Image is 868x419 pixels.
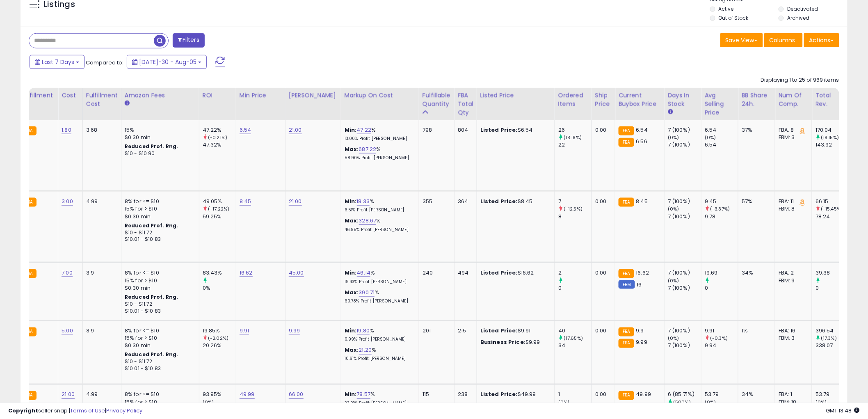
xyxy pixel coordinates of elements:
[345,327,413,343] div: %
[619,280,635,289] small: FBM
[458,91,473,117] div: FBA Total Qty
[815,342,849,350] div: 338.07
[815,284,849,292] div: 0
[619,327,634,337] small: FBA
[719,14,749,21] label: Out of Stock
[705,141,738,149] div: 6.54
[240,327,249,335] a: 9.91
[668,342,701,350] div: 7 (100%)
[125,366,193,373] div: $10.01 - $10.83
[345,327,357,335] b: Min:
[668,269,701,277] div: 7 (100%)
[345,288,359,296] b: Max:
[125,143,178,150] b: Reduced Prof. Rng.
[42,58,74,66] span: Last 7 Days
[558,269,592,277] div: 2
[357,269,371,277] a: 46.14
[173,33,205,48] button: Filters
[125,269,193,277] div: 8% for <= $10
[62,126,71,134] a: 1.80
[720,33,763,47] button: Save View
[125,134,193,141] div: $0.30 min
[558,284,592,292] div: 0
[125,198,193,205] div: 8% for <= $10
[357,197,370,206] a: 18.33
[636,137,648,145] span: 6.56
[125,213,193,220] div: $0.30 min
[458,269,471,277] div: 494
[345,298,413,304] p: 60.78% Profit [PERSON_NAME]
[480,391,548,398] div: $49.99
[359,217,377,225] a: 328.67
[761,76,839,84] div: Displaying 1 to 25 of 969 items
[345,337,413,343] p: 9.99% Profit [PERSON_NAME]
[637,281,642,288] span: 16
[821,335,837,342] small: (17.3%)
[423,198,448,205] div: 355
[564,335,583,342] small: (17.65%)
[345,207,413,213] p: 6.51% Profit [PERSON_NAME]
[458,327,471,335] div: 215
[710,335,728,342] small: (-0.3%)
[8,407,142,415] div: seller snap | |
[558,327,592,335] div: 40
[668,108,673,116] small: Days In Stock.
[779,269,806,277] div: FBA: 2
[779,277,806,284] div: FBM: 9
[480,269,518,277] b: Listed Price:
[668,391,701,398] div: 6 (85.71%)
[240,91,282,100] div: Min Price
[619,138,634,147] small: FBA
[125,205,193,213] div: 15% for > $10
[357,391,371,399] a: 78.57
[742,327,769,335] div: 1%
[636,126,648,134] span: 6.54
[203,284,236,292] div: 0%
[480,327,518,335] b: Listed Price:
[240,126,251,134] a: 6.54
[619,339,634,348] small: FBA
[289,327,300,335] a: 9.99
[62,327,73,335] a: 5.00
[710,206,730,212] small: (-3.37%)
[62,391,75,399] a: 21.00
[705,342,738,350] div: 9.94
[787,14,809,21] label: Archived
[480,339,548,346] div: $9.99
[668,277,679,284] small: (0%)
[458,198,471,205] div: 364
[21,391,37,400] small: FBA
[742,126,769,134] div: 37%
[779,335,806,342] div: FBM: 3
[289,269,304,277] a: 45.00
[21,327,37,337] small: FBA
[30,55,85,69] button: Last 7 Days
[705,327,738,335] div: 9.91
[86,391,115,398] div: 4.99
[345,155,413,161] p: 58.90% Profit [PERSON_NAME]
[345,227,413,233] p: 46.95% Profit [PERSON_NAME]
[203,342,236,350] div: 20.26%
[668,134,679,141] small: (0%)
[125,150,193,157] div: $10 - $10.90
[636,339,648,346] span: 9.99
[125,236,193,243] div: $10.01 - $10.83
[208,335,228,342] small: (-2.02%)
[21,91,55,100] div: Fulfillment
[815,391,849,398] div: 53.79
[203,213,236,220] div: 59.25%
[779,391,806,398] div: FBA: 1
[558,141,592,149] div: 22
[668,141,701,149] div: 7 (100%)
[595,327,609,335] div: 0.00
[125,91,196,100] div: Amazon Fees
[345,279,413,285] p: 19.43% Profit [PERSON_NAME]
[458,391,471,398] div: 238
[619,269,634,278] small: FBA
[203,391,236,398] div: 93.95%
[423,391,448,398] div: 115
[595,269,609,277] div: 0.00
[787,5,818,12] label: Deactivated
[106,407,142,414] a: Privacy Policy
[619,198,634,207] small: FBA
